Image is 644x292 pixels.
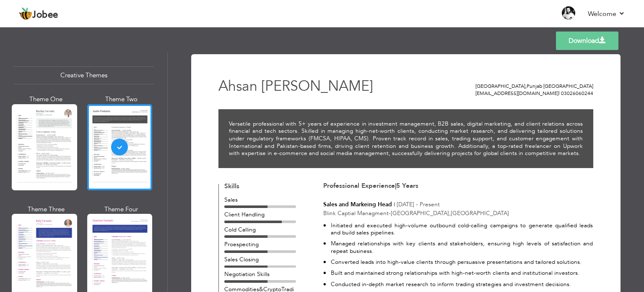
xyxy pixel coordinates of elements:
a: Jobee [19,7,58,21]
span: , [525,83,527,89]
p: [GEOGRAPHIC_DATA] Punjab [GEOGRAPHIC_DATA] [437,83,594,90]
p: Conducted in-depth market research to inform trading strategies and investment decisions. [331,281,593,288]
span: 03026060244 [561,90,593,97]
a: Download [556,32,618,50]
h4: Skills [224,183,296,190]
span: , [449,209,451,217]
div: Client Handling [224,210,296,218]
div: Theme One [13,95,79,104]
div: Theme Three [13,205,79,214]
div: Sales Closing [224,255,296,263]
p: Versatile professional with 5+ years of experience in investment management, B2B sales, digital m... [229,120,583,157]
div: Creative Themes [13,66,154,84]
div: Proespecting [224,240,296,248]
span: - [389,209,391,217]
span: | [394,200,395,208]
h3: Professional Experience 5 Years [323,183,593,190]
p: Built and maintained strong relationships with high-net-worth clients and institutional investors. [331,269,593,277]
span: | [395,182,396,190]
p: Converted leads into high-value clients through persuasive presentations and tailored solutions. [331,258,593,266]
span: Sales and Markeing Head [323,200,392,208]
span: [PERSON_NAME] [261,76,373,96]
p: Initiated and executed high-volume outbound cold-calling campaigns to generate qualified leads an... [331,222,593,237]
span: Jobee [32,11,58,20]
p: Managed relationships with key clients and stakeholders, ensuring high levels of satisfaction and... [331,240,593,255]
span: [DATE] - Present [397,200,440,208]
div: Cold Calling [224,226,296,234]
img: Profile Img [562,6,575,20]
a: Welcome [588,9,625,19]
div: Sales [224,196,296,204]
div: Theme Two [89,95,154,104]
img: jobee.io [19,7,32,21]
p: Blink Captial Managment [GEOGRAPHIC_DATA] [GEOGRAPHIC_DATA] [323,209,593,217]
span: [EMAIL_ADDRESS][DOMAIN_NAME] [475,90,560,97]
div: Theme Four [89,205,154,214]
div: Negotiation Skills [224,270,296,278]
span: Ahsan [218,76,257,96]
span: | [558,90,560,97]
